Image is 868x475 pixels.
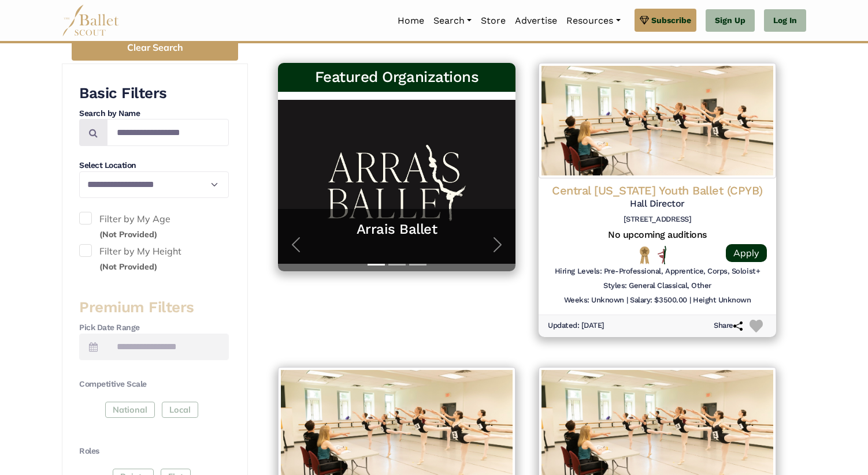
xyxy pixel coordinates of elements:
[79,322,229,334] h4: Pick Date Range
[79,160,229,171] h4: Select Location
[510,9,562,33] a: Advertise
[393,9,429,33] a: Home
[764,9,806,32] a: Log In
[548,215,767,225] h6: [STREET_ADDRESS]
[548,229,767,241] h5: No upcoming auditions
[79,298,229,317] h3: Premium Filters
[107,119,229,146] input: Search by names...
[555,267,760,276] h6: Hiring Levels: Pre-Professional, Apprentice, Corps, Soloist+
[79,212,229,241] label: Filter by My Age
[630,296,687,305] h6: Salary: $3500.00
[562,9,625,33] a: Resources
[651,14,691,27] span: Subscribe
[476,9,510,33] a: Store
[409,258,426,271] button: Slide 3
[658,246,666,264] img: All
[640,14,649,27] img: gem.svg
[726,244,767,262] a: Apply
[603,281,711,291] h6: Styles: General Classical, Other
[79,108,229,119] h4: Search by Name
[79,84,229,103] h3: Basic Filters
[539,63,776,178] img: Logo
[99,261,157,272] small: (Not Provided)
[548,183,767,198] h4: Central [US_STATE] Youth Ballet (CPYB)
[564,296,624,305] h6: Weeks: Unknown
[637,246,652,264] img: National
[287,68,506,87] h3: Featured Organizations
[750,320,763,333] img: Heart
[99,229,157,240] small: (Not Provided)
[79,379,229,390] h4: Competitive Scale
[429,9,476,33] a: Search
[689,296,691,305] h6: |
[626,296,628,305] h6: |
[693,296,751,305] h6: Height Unknown
[714,321,743,331] h6: Share
[79,446,229,457] h4: Roles
[706,9,755,32] a: Sign Up
[635,9,696,32] a: Subscribe
[79,244,229,274] label: Filter by My Height
[388,258,406,271] button: Slide 2
[548,198,767,210] h5: Hall Director
[290,220,504,238] a: Arrais Ballet
[72,35,238,61] button: Clear Search
[368,258,385,271] button: Slide 1
[548,321,604,331] h6: Updated: [DATE]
